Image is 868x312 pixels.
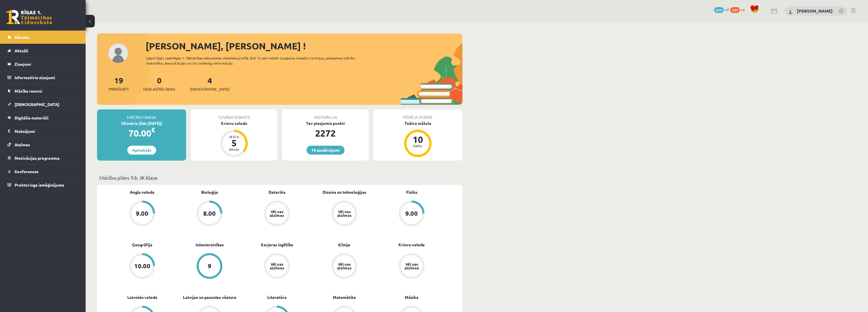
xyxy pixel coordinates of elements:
[136,210,148,217] div: 9.00
[307,146,345,155] a: 10 piedāvājumi
[405,210,418,217] div: 9.00
[406,189,417,195] a: Fizika
[15,71,78,84] legend: Informatīvie ziņojumi
[282,109,369,120] div: Motivācija
[404,262,420,270] div: Vēl nav atzīmes
[109,75,128,92] a: 19Priekšmeti
[243,253,311,280] a: Vēl nav atzīmes
[97,109,186,120] div: Mācību maksa
[176,253,243,280] a: 9
[127,146,156,155] a: Apmaksāt
[7,71,78,84] a: Informatīvie ziņojumi
[7,98,78,111] a: [DEMOGRAPHIC_DATA]
[282,126,369,140] div: 2272
[741,7,744,12] span: xp
[405,294,418,300] a: Mūzika
[7,44,78,57] a: Aktuāli
[191,120,277,126] div: Krievu valoda
[132,242,152,248] a: Ģeogrāfija
[97,126,186,140] div: 70.00
[7,31,78,44] a: Sākums
[225,138,243,147] div: 5
[176,201,243,227] a: 8.00
[225,135,243,138] div: Atlicis
[108,201,176,227] a: 9.00
[7,138,78,151] a: Atzīmes
[261,242,293,248] a: Karjeras izglītība
[7,57,78,71] a: Ziņojumi
[203,210,216,217] div: 8.00
[7,84,78,97] a: Mācību resursi
[398,242,425,248] a: Krievu valoda
[146,39,462,53] div: [PERSON_NAME], [PERSON_NAME] !
[151,126,155,134] span: €
[190,86,229,92] span: [DEMOGRAPHIC_DATA]
[7,178,78,191] a: Proktoringa izmēģinājums
[269,262,285,270] div: Vēl nav atzīmes
[15,115,49,120] span: Digitālie materiāli
[311,253,378,280] a: Vēl nav atzīmes
[109,86,128,92] span: Priekšmeti
[282,120,369,126] div: Tev pieejamie punkti
[269,210,285,217] div: Vēl nav atzīmes
[146,55,365,66] div: Laipni lūgts savā Rīgas 1. Tālmācības vidusskolas skolnieka profilā. Šeit Tu vari redzēt tuvojošo...
[378,201,445,227] a: 9.00
[108,253,176,280] a: 10.00
[336,262,352,270] div: Vēl nav atzīmes
[15,48,28,53] span: Aktuāli
[267,294,287,300] a: Literatūra
[196,242,224,248] a: Inženierzinības
[201,189,218,195] a: Bioloģija
[714,7,724,13] span: 2272
[725,7,729,12] span: mP
[191,109,277,120] div: Tuvākā ieskaite
[333,294,356,300] a: Matemātika
[99,174,460,181] p: Mācību plāns 9.b JK klase
[797,8,833,14] a: [PERSON_NAME]
[7,165,78,178] a: Konferences
[130,189,154,195] a: Angļu valoda
[190,75,229,92] a: 4[DEMOGRAPHIC_DATA]
[15,169,39,174] span: Konferences
[378,253,445,280] a: Vēl nav atzīmes
[730,7,740,13] span: 1397
[15,125,78,138] legend: Maksājumi
[15,88,42,93] span: Mācību resursi
[323,189,366,195] a: Dizains un tehnoloģijas
[143,86,175,92] span: Neizlasītās ziņas
[788,9,793,14] img: Jānis Tāre
[15,35,29,40] span: Sākums
[134,263,150,269] div: 10.00
[7,151,78,165] a: Motivācijas programma
[127,294,157,300] a: Latviešu valoda
[7,111,78,124] a: Digitālie materiāli
[15,142,30,147] span: Atzīmes
[191,120,277,158] a: Krievu valoda Atlicis 5 dienas
[143,75,175,92] a: 0Neizlasītās ziņas
[243,201,311,227] a: Vēl nav atzīmes
[6,10,52,24] a: Rīgas 1. Tālmācības vidusskola
[311,201,378,227] a: Vēl nav atzīmes
[225,147,243,151] div: dienas
[730,7,747,12] a: 1397 xp
[183,294,236,300] a: Latvijas un pasaules vēsture
[15,182,64,187] span: Proktoringa izmēģinājums
[373,120,462,158] a: Teātra māksla 10 balles
[15,155,60,161] span: Motivācijas programma
[269,189,285,195] a: Datorika
[714,7,729,12] a: 2272 mP
[7,125,78,138] a: Maksājumi
[97,120,186,126] div: Oktobris (līdz [DATE])
[336,210,352,217] div: Vēl nav atzīmes
[15,102,59,107] span: [DEMOGRAPHIC_DATA]
[409,144,426,147] div: balles
[373,120,462,126] div: Teātra māksla
[409,135,426,144] div: 10
[15,57,78,71] legend: Ziņojumi
[208,263,212,269] div: 9
[338,242,350,248] a: Ķīmija
[373,109,462,120] div: Pēdējā atzīme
